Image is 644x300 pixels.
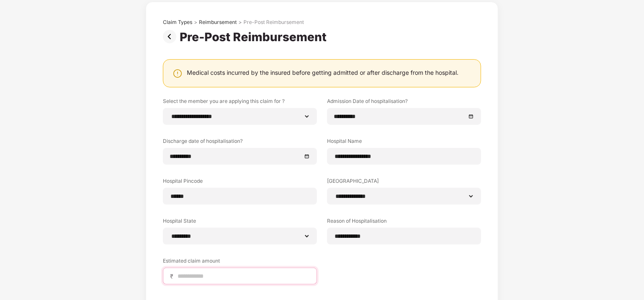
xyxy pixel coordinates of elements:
div: > [238,19,242,26]
label: Hospital Name [327,137,481,148]
div: Claim Types [163,19,192,26]
div: Reimbursement [199,19,237,26]
div: Medical costs incurred by the insured before getting admitted or after discharge from the hospital. [187,68,458,76]
label: Admission Date of hospitalisation? [327,97,481,108]
img: svg+xml;base64,PHN2ZyBpZD0iV2FybmluZ18tXzI0eDI0IiBkYXRhLW5hbWU9Ildhcm5pbmcgLSAyNHgyNCIgeG1sbnM9Im... [173,68,183,79]
label: Reason of Hospitalisation [327,217,481,228]
span: close-circle [304,153,310,159]
label: Estimated claim amount [163,257,317,268]
span: close-circle [469,113,474,119]
div: Pre-Post Reimbursement [243,19,304,26]
span: ₹ [170,272,177,280]
div: Pre-Post Reimbursement [180,30,330,44]
img: svg+xml;base64,PHN2ZyBpZD0iUHJldi0zMngzMiIgeG1sbnM9Imh0dHA6Ly93d3cudzMub3JnLzIwMDAvc3ZnIiB3aWR0aD... [163,30,180,43]
label: Discharge date of hospitalisation? [163,137,317,148]
label: Hospital State [163,217,317,228]
label: [GEOGRAPHIC_DATA] [327,177,481,188]
label: Hospital Pincode [163,177,317,188]
label: Select the member you are applying this claim for ? [163,97,317,108]
div: > [194,19,197,26]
